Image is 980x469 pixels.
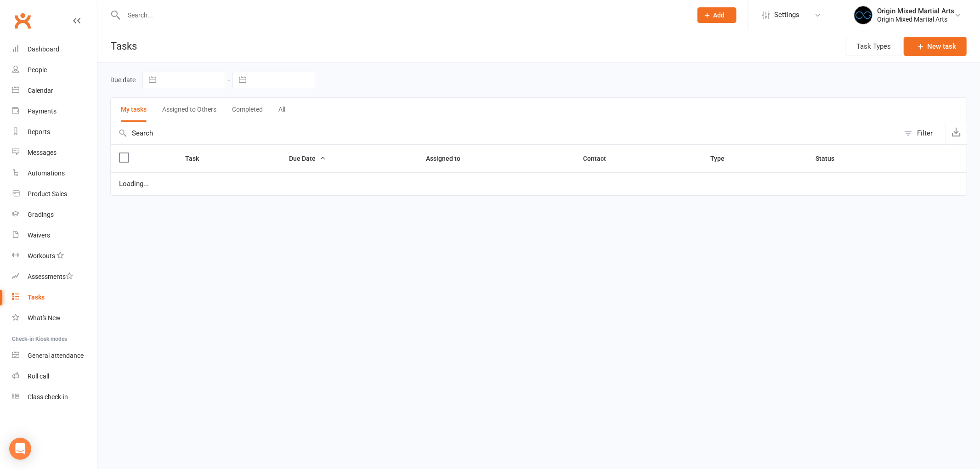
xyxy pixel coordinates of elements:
div: Waivers [28,232,50,239]
button: Task [185,153,209,164]
a: Clubworx [11,9,34,32]
div: Messages [28,149,57,156]
div: Dashboard [28,45,59,53]
a: Workouts [12,246,97,266]
button: Status [816,153,844,164]
div: Assessments [28,273,73,280]
a: Class kiosk mode [12,387,97,407]
span: Status [816,155,844,162]
div: Tasks [28,294,45,301]
div: Origin Mixed Martial Arts [877,15,954,23]
a: General attendance kiosk mode [12,345,97,366]
button: My tasks [121,98,147,122]
button: New task [904,37,967,56]
span: Add [714,11,725,19]
a: Messages [12,142,97,163]
div: Origin Mixed Martial Arts [877,7,954,15]
button: Assigned to Others [162,98,216,122]
span: Contact [583,155,616,162]
div: Product Sales [28,190,67,198]
div: Open Intercom Messenger [9,438,31,460]
div: What's New [28,314,61,322]
a: Waivers [12,225,97,246]
div: Workouts [28,252,55,260]
button: Assigned to [426,153,470,164]
div: Gradings [28,211,54,218]
input: Search [111,122,900,144]
img: thumb_image1665119159.png [854,6,872,24]
a: Automations [12,163,97,184]
a: Reports [12,122,97,142]
button: Filter [900,122,945,144]
a: What's New [12,308,97,328]
button: Due Date [289,153,326,164]
div: People [28,66,47,73]
span: Task [185,155,209,162]
button: Add [697,7,736,23]
a: Payments [12,101,97,122]
a: Dashboard [12,39,97,60]
div: Payments [28,107,57,115]
label: Due date [110,76,136,84]
button: All [278,98,285,122]
input: Search... [121,9,685,22]
button: Contact [583,153,616,164]
a: Gradings [12,204,97,225]
div: Roll call [28,373,49,380]
button: Completed [232,98,263,122]
button: Task Types [846,37,901,56]
span: Settings [774,5,799,25]
div: Automations [28,170,65,177]
div: Class check-in [28,393,68,401]
div: Calendar [28,87,53,94]
button: Type [710,153,735,164]
span: Due Date [289,155,326,162]
a: Tasks [12,287,97,308]
a: Product Sales [12,184,97,204]
td: Loading... [111,172,967,195]
a: Assessments [12,266,97,287]
a: People [12,60,97,80]
div: General attendance [28,352,84,359]
h1: Tasks [97,30,140,62]
div: Reports [28,128,50,136]
span: Assigned to [426,155,470,162]
a: Calendar [12,80,97,101]
a: Roll call [12,366,97,387]
div: Filter [917,128,933,139]
span: Type [710,155,735,162]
